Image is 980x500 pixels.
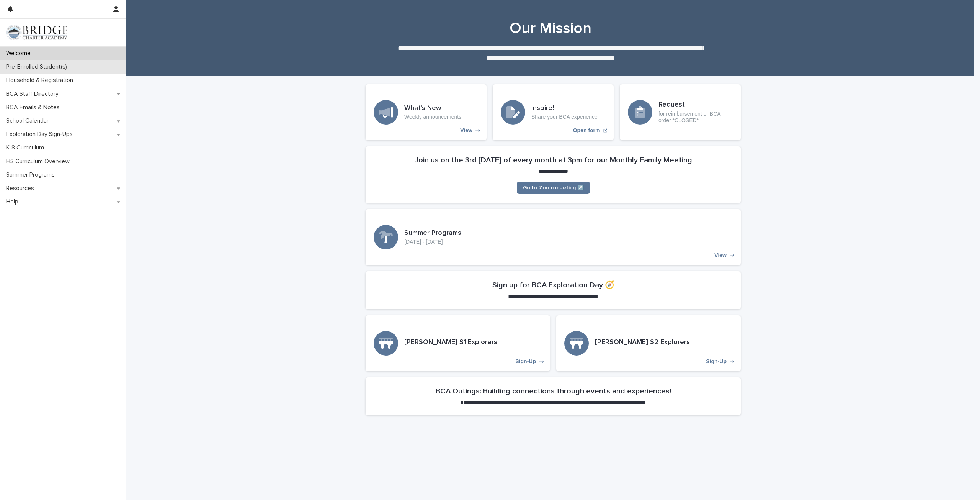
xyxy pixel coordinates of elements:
h2: BCA Outings: Building connections through events and experiences! [436,387,671,396]
h3: [PERSON_NAME] S2 Explorers [595,338,690,347]
p: Sign-Up [706,358,727,365]
span: Go to Zoom meeting ↗️ [523,185,584,190]
h3: Summer Programs [404,229,461,238]
p: K-8 Curriculum [3,144,50,151]
p: Household & Registration [3,77,79,84]
a: View [366,84,487,140]
h3: Inspire! [531,104,598,113]
a: View [366,209,741,265]
h2: Sign up for BCA Exploration Day 🧭 [492,280,614,290]
a: Open form [493,84,614,140]
h3: Request [658,101,733,109]
h3: [PERSON_NAME] S1 Explorers [404,338,497,347]
p: Exploration Day Sign-Ups [3,131,79,138]
p: View [714,252,727,259]
a: Sign-Up [366,315,550,371]
p: BCA Emails & Notes [3,104,66,111]
p: School Calendar [3,117,55,125]
p: Summer Programs [3,171,61,179]
p: Resources [3,185,40,192]
p: View [460,127,472,134]
a: Sign-Up [556,315,741,371]
h2: Join us on the 3rd [DATE] of every month at 3pm for our Monthly Family Meeting [415,156,692,165]
img: V1C1m3IdTEidaUdm9Hs0 [6,25,67,40]
p: Help [3,198,24,205]
p: Sign-Up [515,358,536,365]
p: Share your BCA experience [531,114,598,120]
p: Pre-Enrolled Student(s) [3,63,73,70]
p: BCA Staff Directory [3,90,65,98]
p: Welcome [3,50,37,57]
p: Open form [573,127,600,134]
p: for reimbursement or BCA order *CLOSED* [658,111,733,124]
a: Go to Zoom meeting ↗️ [517,182,590,194]
p: [DATE] - [DATE] [404,239,461,245]
h1: Our Mission [363,19,738,38]
p: HS Curriculum Overview [3,158,76,165]
h3: What's New [404,104,461,113]
p: Weekly announcements [404,114,461,120]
